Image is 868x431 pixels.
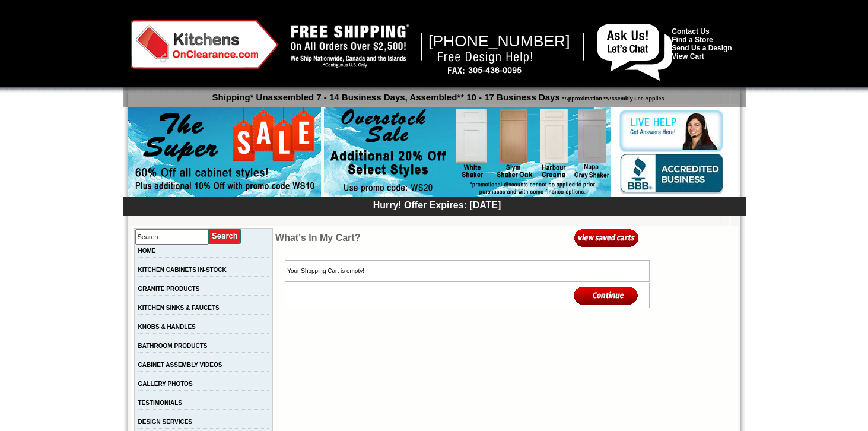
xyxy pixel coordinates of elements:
[574,286,638,305] img: Continue
[275,228,467,248] td: What's In My Cart?
[138,419,193,425] a: DESIGN SERVICES
[672,52,704,61] a: View Cart
[208,229,242,245] input: Submit
[138,400,182,406] a: TESTIMONIALS
[138,343,208,349] a: BATHROOM PRODUCTS
[672,27,709,36] a: Contact Us
[129,198,746,211] div: Hurry! Offer Expires: [DATE]
[428,32,570,50] span: [PHONE_NUMBER]
[138,248,156,254] a: HOME
[138,267,227,273] a: KITCHEN CABINETS IN-STOCK
[285,265,649,277] td: Your Shopping Cart is empty!
[138,324,196,330] a: KNOBS & HANDLES
[138,362,222,368] a: CABINET ASSEMBLY VIDEOS
[138,305,220,311] a: KITCHEN SINKS & FAUCETS
[574,228,639,248] img: View Saved Carts
[138,381,193,387] a: GALLERY PHOTOS
[560,93,664,102] span: *Approximation **Assembly Fee Applies
[131,20,279,69] img: Kitchens on Clearance Logo
[672,44,732,52] a: Send Us a Design
[672,36,713,44] a: Find a Store
[138,286,200,292] a: GRANITE PRODUCTS
[129,87,746,102] p: Shipping* Unassembled 7 - 14 Business Days, Assembled** 10 - 17 Business Days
